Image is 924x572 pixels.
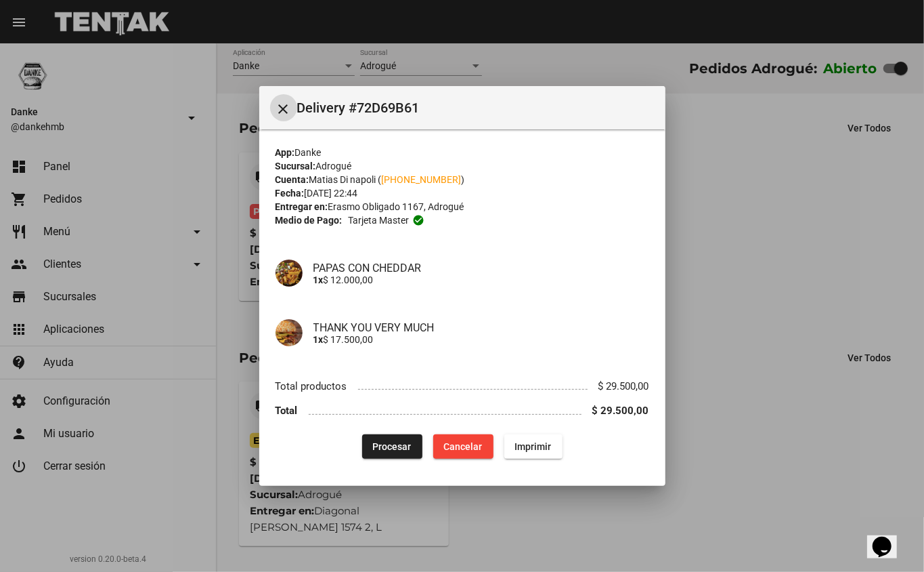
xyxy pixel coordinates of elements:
img: af15af5d-c990-4117-8f25-225c9d6407e6.png [276,260,303,287]
strong: Cuenta: [276,174,309,185]
span: Imprimir [515,441,552,452]
strong: Fecha: [276,188,305,199]
button: Cerrar [270,94,297,121]
p: $ 17.500,00 [313,334,649,345]
strong: Sucursal: [276,161,316,171]
span: Procesar [373,441,412,452]
strong: Medio de Pago: [276,213,343,227]
div: Adrogué [276,159,649,173]
span: Tarjeta master [348,213,409,227]
span: Delivery #72D69B61 [297,97,655,119]
h4: PAPAS CON CHEDDAR [313,262,649,274]
p: $ 12.000,00 [313,274,649,285]
h4: THANK YOU VERY MUCH [313,321,649,334]
button: Imprimir [504,434,563,459]
li: Total productos $ 29.500,00 [276,373,649,399]
iframe: chat widget [867,518,910,558]
span: Cancelar [444,441,483,452]
mat-icon: check_circle [412,214,424,226]
a: [PHONE_NUMBER] [382,174,462,185]
mat-icon: Cerrar [276,101,292,117]
button: Procesar [362,434,422,459]
div: Danke [276,146,649,159]
b: 1x [313,334,324,345]
div: Erasmo Obligado 1167, Adrogué [276,200,649,213]
img: 60f4cbaf-b0e4-4933-a206-3fb71a262f74.png [276,319,303,346]
div: Matias Di napoli ( ) [276,173,649,186]
b: 1x [313,274,324,285]
div: [DATE] 22:44 [276,186,649,200]
li: Total $ 29.500,00 [276,399,649,424]
button: Cancelar [433,434,493,459]
strong: App: [276,147,295,158]
strong: Entregar en: [276,201,328,212]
